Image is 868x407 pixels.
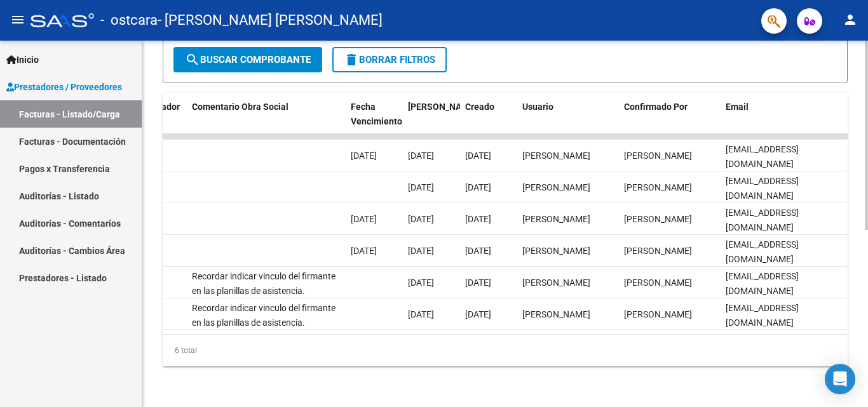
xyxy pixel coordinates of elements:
span: [PERSON_NAME] [522,309,590,319]
span: [DATE] [465,182,491,192]
datatable-header-cell: Comentario Obra Social [187,93,346,149]
datatable-header-cell: Fecha Vencimiento [346,93,403,149]
span: [DATE] [408,150,434,161]
div: 6 total [163,335,848,366]
span: [PERSON_NAME] [522,277,590,288]
span: [PERSON_NAME] [522,182,590,192]
span: Email [726,102,749,112]
span: Confirmado Por [624,102,688,112]
span: [PERSON_NAME] [624,182,692,192]
span: [DATE] [351,150,377,161]
span: Fecha Vencimiento [351,102,402,126]
datatable-header-cell: Fecha Confimado [403,93,460,149]
span: [EMAIL_ADDRESS][DOMAIN_NAME] [726,144,799,169]
datatable-header-cell: Email [721,93,848,149]
span: [PERSON_NAME] [522,214,590,224]
mat-icon: search [185,52,200,67]
span: [DATE] [351,214,377,224]
span: [PERSON_NAME] [624,214,692,224]
span: [PERSON_NAME] [522,150,590,161]
span: - ostcara [100,6,158,34]
span: [PERSON_NAME] [624,150,692,161]
mat-icon: person [843,12,858,27]
span: [EMAIL_ADDRESS][DOMAIN_NAME] [726,208,799,232]
span: Recordar indicar vinculo del firmante en las planillas de asistencia. [192,303,336,328]
button: Borrar Filtros [332,47,447,72]
div: Open Intercom Messenger [825,364,855,394]
span: [DATE] [408,214,434,224]
span: Recordar indicar vinculo del firmante en las planillas de asistencia. [192,271,336,296]
mat-icon: menu [10,12,25,27]
span: [PERSON_NAME] [408,102,477,112]
button: Buscar Comprobante [173,47,322,72]
span: [PERSON_NAME] [624,309,692,319]
span: [DATE] [465,277,491,288]
span: [PERSON_NAME] [522,246,590,256]
span: Prestadores / Proveedores [6,80,122,94]
span: [EMAIL_ADDRESS][DOMAIN_NAME] [726,271,799,296]
span: [DATE] [465,246,491,256]
span: [DATE] [408,277,434,288]
span: Usuario [522,102,553,112]
span: [DATE] [465,214,491,224]
span: [DATE] [408,246,434,256]
span: [DATE] [465,150,491,161]
datatable-header-cell: Confirmado Por [619,93,721,149]
span: Comentario Obra Social [192,102,288,112]
span: [EMAIL_ADDRESS][DOMAIN_NAME] [726,176,799,201]
span: [DATE] [465,309,491,319]
span: [PERSON_NAME] [624,246,692,256]
span: [PERSON_NAME] [624,277,692,288]
datatable-header-cell: Creado [460,93,517,149]
span: Buscar Comprobante [185,54,311,65]
span: - [PERSON_NAME] [PERSON_NAME] [158,6,383,34]
mat-icon: delete [344,52,359,67]
span: Borrar Filtros [344,54,435,65]
datatable-header-cell: Usuario [517,93,619,149]
span: [EMAIL_ADDRESS][DOMAIN_NAME] [726,239,799,264]
span: [DATE] [408,309,434,319]
span: [DATE] [408,182,434,192]
span: Creado [465,102,494,112]
span: [DATE] [351,246,377,256]
span: Inicio [6,53,39,67]
span: [EMAIL_ADDRESS][DOMAIN_NAME] [726,303,799,328]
